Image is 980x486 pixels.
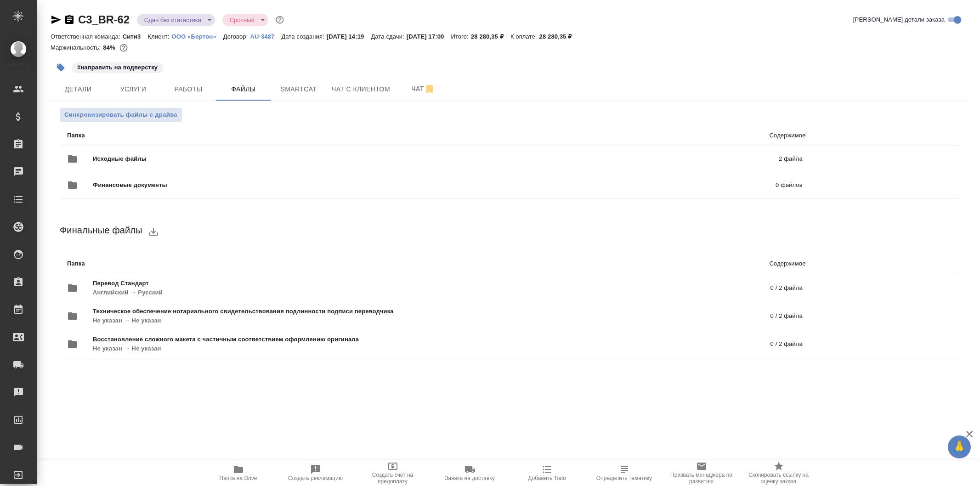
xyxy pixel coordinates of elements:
[71,63,164,71] span: направить на подверстку
[222,14,268,26] div: Сдан без статистики
[51,57,71,78] button: Добавить тэг
[172,32,223,40] a: ООО «Бортон»
[371,33,406,40] p: Дата сдачи:
[952,437,967,457] span: 🙏
[64,14,75,25] button: Скопировать ссылку
[223,33,250,40] p: Договор:
[62,148,84,170] button: folder
[64,110,177,119] span: Синхронизировать файлы с драйва
[93,307,582,316] span: Техническое обеспечение нотариального свидетельствования подлинности подписи переводчика
[51,14,62,25] button: Скопировать ссылку для ЯМессенджера
[67,131,427,140] p: Папка
[60,108,182,122] button: Синхронизировать файлы с драйва
[463,154,803,164] p: 2 файла
[250,32,281,40] a: AU-3487
[424,84,435,95] svg: Отписаться
[221,84,266,95] span: Файлы
[166,84,210,95] span: Работы
[277,84,321,95] span: Smartcat
[62,174,84,196] button: folder
[93,335,565,344] span: Восстановление сложного макета с частичным соответствием оформлению оригинала
[67,259,427,268] p: Папка
[123,33,148,40] p: Сити3
[103,44,117,51] p: 84%
[111,84,155,95] span: Услуги
[147,33,171,40] p: Клиент:
[401,83,445,95] span: Чат
[853,15,945,24] span: [PERSON_NAME] детали заказа
[407,33,451,40] p: [DATE] 17:00
[62,277,84,299] button: folder
[466,283,803,293] p: 0 / 2 файла
[227,16,257,24] button: Срочный
[77,63,158,72] p: #направить на подверстку
[582,311,803,321] p: 0 / 2 файла
[93,344,565,353] p: Не указан → Не указан
[51,44,103,51] p: Маржинальность:
[451,33,470,40] p: Итого:
[332,84,390,95] span: Чат с клиентом
[56,84,100,95] span: Детали
[93,154,463,164] span: Исходные файлы
[281,33,326,40] p: Дата создания:
[62,305,84,327] button: folder
[93,288,466,297] p: Английский → Русский
[142,220,164,243] button: download
[62,333,84,355] button: folder
[78,13,130,26] a: C3_BR-62
[327,33,371,40] p: [DATE] 14:19
[948,435,971,458] button: 🙏
[250,33,281,40] p: AU-3487
[137,14,215,26] div: Сдан без статистики
[118,42,130,54] button: 3842.02 RUB;
[93,316,582,325] p: Не указан → Не указан
[274,14,286,26] button: Доп статусы указывают на важность/срочность заказа
[51,33,123,40] p: Ответственная команда:
[471,33,510,40] p: 28 280,35 ₽
[471,181,803,190] p: 0 файлов
[539,33,579,40] p: 28 280,35 ₽
[93,181,471,190] span: Финансовые документы
[60,225,142,235] span: Финальные файлы
[93,279,466,288] span: Перевод Стандарт
[427,259,806,268] p: Содержимое
[565,339,803,349] p: 0 / 2 файла
[142,16,204,24] button: Сдан без статистики
[172,33,223,40] p: ООО «Бортон»
[427,131,806,140] p: Содержимое
[510,33,539,40] p: К оплате:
